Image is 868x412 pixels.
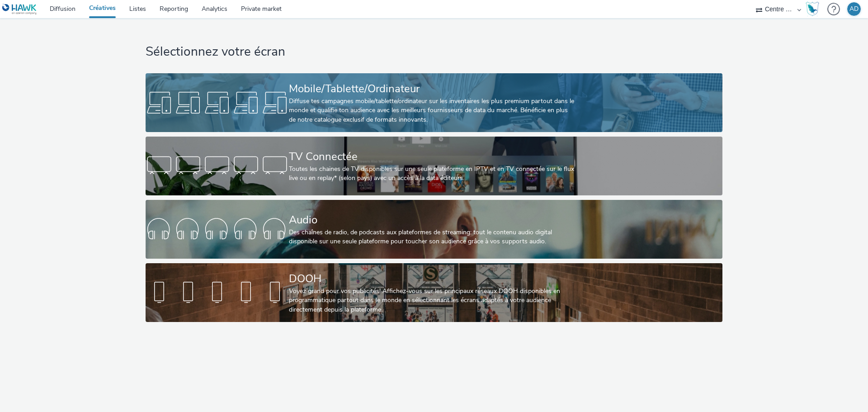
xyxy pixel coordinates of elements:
div: DOOH [289,271,576,287]
div: Voyez grand pour vos publicités! Affichez-vous sur les principaux réseaux DOOH disponibles en pro... [289,287,576,314]
div: Diffuse tes campagnes mobile/tablette/ordinateur sur les inventaires les plus premium partout dan... [289,97,576,124]
img: undefined Logo [2,4,37,15]
div: Toutes les chaines de TV disponibles sur une seule plateforme en IPTV et en TV connectée sur le f... [289,165,576,183]
h1: Sélectionnez votre écran [146,43,722,61]
a: DOOHVoyez grand pour vos publicités! Affichez-vous sur les principaux réseaux DOOH disponibles en... [146,263,722,322]
img: Hawk Academy [806,2,819,16]
div: Des chaînes de radio, de podcasts aux plateformes de streaming: tout le contenu audio digital dis... [289,228,576,246]
a: TV ConnectéeToutes les chaines de TV disponibles sur une seule plateforme en IPTV et en TV connec... [146,137,722,195]
a: AudioDes chaînes de radio, de podcasts aux plateformes de streaming: tout le contenu audio digita... [146,200,722,259]
div: Audio [289,212,576,228]
div: TV Connectée [289,149,576,165]
a: Mobile/Tablette/OrdinateurDiffuse tes campagnes mobile/tablette/ordinateur sur les inventaires le... [146,73,722,132]
a: Hawk Academy [806,2,823,16]
div: Mobile/Tablette/Ordinateur [289,81,576,97]
div: AD [849,2,859,16]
